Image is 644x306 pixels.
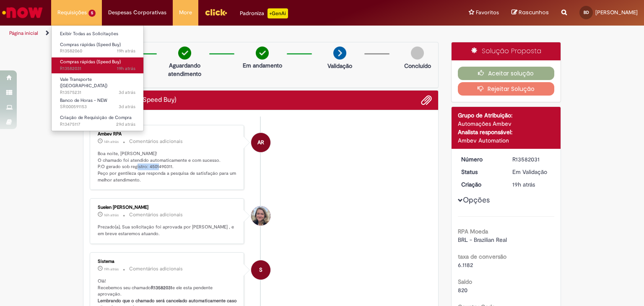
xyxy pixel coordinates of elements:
span: 5 [88,10,96,17]
span: 14h atrás [104,139,119,144]
dt: Número [455,155,506,163]
a: Aberto R13575231 : Vale Transporte (VT) [52,75,144,93]
button: Aceitar solução [458,67,555,80]
span: BD [584,10,589,15]
span: Banco de Horas - NEW [60,97,107,104]
span: AR [257,132,264,153]
div: Sistema [98,259,237,264]
div: System [251,260,270,280]
time: 03/09/2025 08:36:32 [116,121,135,127]
button: Adicionar anexos [421,95,432,106]
div: Automações Ambev [458,119,555,128]
p: Boa noite, [PERSON_NAME]! O chamado foi atendido automaticamente e com sucesso. P.O gerado sob re... [98,150,237,184]
span: BRL - Brazilian Real [458,236,507,244]
p: Prezado(a), Sua solicitação foi aprovada por [PERSON_NAME] , e em breve estaremos atuando. [98,224,237,237]
div: R13582031 [512,155,551,163]
b: RPA Moeda [458,228,488,235]
dt: Status [455,168,506,176]
span: 6.1182 [458,261,473,269]
div: Grupo de Atribuição: [458,111,555,119]
span: S [259,260,262,280]
p: Validação [327,62,352,70]
span: Compras rápidas (Speed Buy) [60,59,121,65]
p: Em andamento [243,61,282,70]
div: Ambev RPA [251,133,270,152]
small: Comentários adicionais [129,138,183,145]
span: 19h atrás [104,267,119,272]
span: 820 [458,286,467,294]
time: 30/09/2025 14:49:27 [117,48,135,54]
span: 16h atrás [104,213,119,218]
a: Aberto R13475117 : Criação de Requisição de Compra [52,113,144,129]
b: R13582031 [151,285,172,291]
span: SR000591153 [60,104,135,110]
img: check-circle-green.png [178,47,191,60]
div: Solução Proposta [452,42,561,60]
span: 19h atrás [117,65,135,72]
div: Suelen [PERSON_NAME] [98,205,237,210]
time: 30/09/2025 19:31:52 [104,139,119,144]
div: Ambev RPA [98,132,237,137]
span: Requisições [57,8,87,17]
span: Compras rápidas (Speed Buy) [60,41,121,48]
span: 29d atrás [116,121,135,127]
span: 19h atrás [117,48,135,54]
ul: Trilhas de página [6,26,423,41]
div: 30/09/2025 14:46:02 [512,180,551,189]
div: Analista responsável: [458,128,555,136]
a: Exibir Todas as Solicitações [52,29,144,39]
a: Rascunhos [512,9,549,17]
a: Aberto R13582031 : Compras rápidas (Speed Buy) [52,57,144,73]
span: Criação de Requisição de Compra [60,114,132,121]
button: Rejeitar Solução [458,82,555,96]
img: check-circle-green.png [256,47,269,60]
span: More [179,8,192,17]
a: Aberto SR000591153 : Banco de Horas - NEW [52,96,144,112]
div: Suelen Nicolino Mazza [251,206,270,226]
time: 30/09/2025 14:46:15 [104,267,119,272]
span: R13582031 [60,65,135,72]
span: Despesas Corporativas [108,8,166,17]
p: +GenAi [267,8,288,18]
span: 19h atrás [512,181,535,188]
span: Favoritos [476,8,499,17]
b: taxa de conversão [458,253,506,260]
small: Comentários adicionais [129,265,183,272]
img: ServiceNow [1,4,44,21]
span: [PERSON_NAME] [595,9,638,16]
img: img-circle-grey.png [411,47,424,60]
a: Página inicial [9,30,38,36]
img: click_logo_yellow_360x200.png [205,6,227,18]
ul: Requisições [51,25,144,131]
span: R13575231 [60,89,135,96]
time: 30/09/2025 14:46:02 [512,181,535,188]
span: R13582060 [60,48,135,54]
span: Rascunhos [519,8,549,16]
time: 29/09/2025 09:17:14 [119,104,135,110]
time: 29/09/2025 09:18:09 [119,89,135,96]
img: arrow-next.png [333,47,346,60]
span: 3d atrás [119,89,135,96]
div: Em Validação [512,168,551,176]
a: Aberto R13582060 : Compras rápidas (Speed Buy) [52,40,144,56]
p: Concluído [404,62,431,70]
p: Aguardando atendimento [164,61,205,78]
span: 3d atrás [119,104,135,110]
div: Padroniza [240,8,288,18]
dt: Criação [455,180,506,189]
time: 30/09/2025 17:52:45 [104,213,119,218]
b: Saldo [458,278,472,285]
small: Comentários adicionais [129,211,183,218]
div: Ambev Automation [458,136,555,145]
span: R13475117 [60,121,135,128]
span: Vale Transporte ([GEOGRAPHIC_DATA]) [60,76,107,89]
